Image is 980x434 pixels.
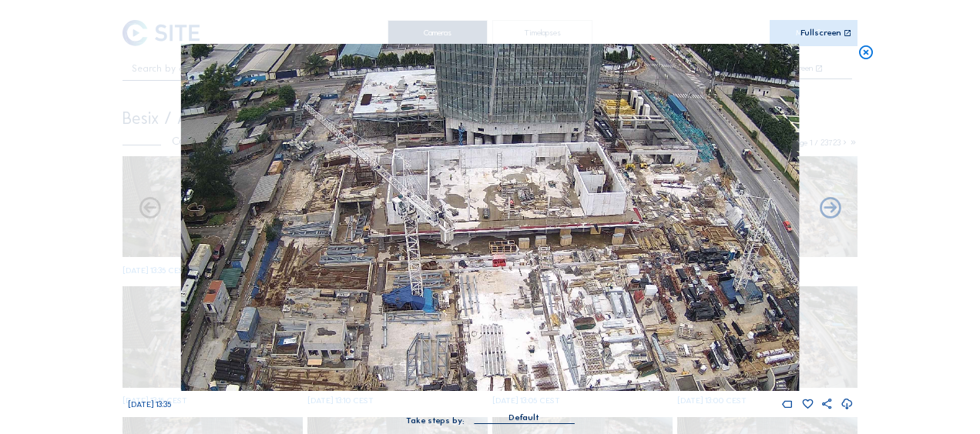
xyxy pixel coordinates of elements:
div: Take steps by: [406,416,465,425]
div: Default [474,411,574,423]
div: Fullscreen [800,28,841,38]
i: Forward [137,196,163,222]
div: Default [508,411,539,425]
i: Back [817,196,843,222]
img: Image [181,44,799,391]
span: [DATE] 13:35 [128,399,171,409]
